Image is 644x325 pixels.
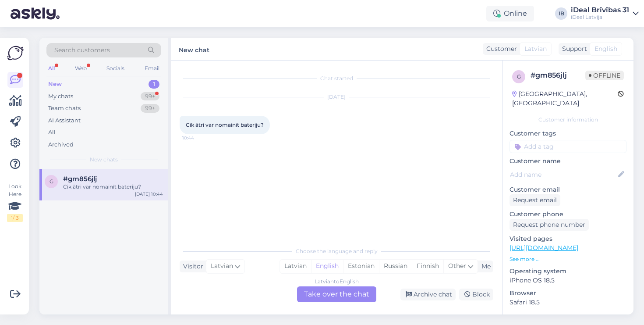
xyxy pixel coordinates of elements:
div: AI Assistant [48,116,81,125]
span: New chats [90,156,118,164]
div: [DATE] [180,93,493,101]
div: Finnish [412,260,443,273]
div: Customer information [510,116,626,124]
div: Russian [379,260,412,273]
span: English [594,44,617,54]
div: All [48,128,56,137]
div: Me [478,262,491,271]
div: Chat started [180,75,493,82]
p: iPhone OS 18.5 [510,276,626,285]
img: Askly Logo [7,45,24,61]
div: Look Here [7,182,23,222]
label: New chat [179,43,209,55]
div: Web [73,63,88,74]
span: Other [448,262,466,270]
div: Latvian to English [315,278,359,286]
div: Visitor [180,262,203,271]
span: g [517,73,521,80]
a: iDeal Brīvības 31iDeal Latvija [571,7,639,21]
div: 1 / 3 [7,214,23,222]
div: # gm856jlj [531,70,585,81]
span: Latvian [211,261,233,271]
p: Operating system [510,267,626,276]
div: All [46,63,57,74]
p: Customer name [510,157,626,166]
div: Estonian [343,260,379,273]
div: 99+ [141,104,159,113]
div: Request phone number [510,219,589,231]
div: [GEOGRAPHIC_DATA], [GEOGRAPHIC_DATA] [512,89,618,108]
span: Search customers [54,46,110,55]
div: Choose the language and reply [180,247,493,255]
div: English [311,260,343,273]
div: Archived [48,140,74,149]
span: Cik ātri var nomainīt bateriju? [186,121,264,128]
p: Customer tags [510,129,626,138]
div: 99+ [141,92,159,101]
p: Visited pages [510,234,626,243]
div: Take over the chat [297,286,376,302]
div: Archive chat [400,289,456,300]
div: Email [143,63,161,74]
div: Team chats [48,104,81,113]
div: IB [555,7,567,20]
div: iDeal Brīvības 31 [571,7,629,14]
span: 10:44 [182,135,215,141]
input: Add name [510,170,616,179]
div: Customer [483,44,517,54]
div: Socials [105,63,126,74]
input: Add a tag [510,140,626,153]
div: iDeal Latvija [571,14,629,21]
div: Support [559,44,587,54]
div: Request email [510,194,560,206]
p: Browser [510,289,626,298]
span: #gm856jlj [63,175,97,183]
div: Online [486,6,534,21]
span: g [50,178,53,185]
p: See more ... [510,255,626,263]
span: Offline [585,71,624,80]
a: [URL][DOMAIN_NAME] [510,244,578,252]
p: Customer email [510,185,626,194]
div: [DATE] 10:44 [135,191,163,197]
div: Block [459,289,493,300]
div: 1 [149,80,159,89]
span: Latvian [524,44,547,54]
p: Safari 18.5 [510,298,626,307]
p: Customer phone [510,210,626,219]
div: New [48,80,62,89]
div: Latvian [280,260,311,273]
div: Cik ātri var nomainīt bateriju? [63,183,163,191]
div: My chats [48,92,73,101]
